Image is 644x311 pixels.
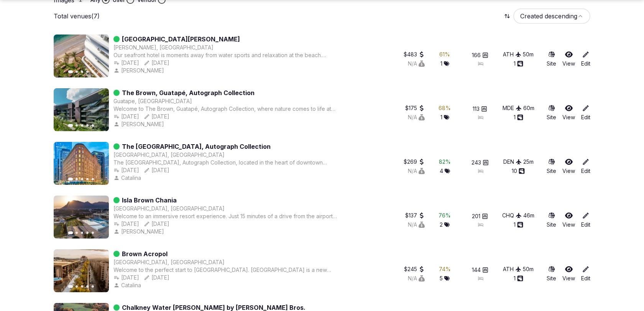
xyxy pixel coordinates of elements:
[404,265,425,273] button: $245
[472,51,488,59] button: 166
[113,151,225,159] button: [GEOGRAPHIC_DATA], [GEOGRAPHIC_DATA]
[81,285,83,288] button: Go to slide 3
[547,212,556,229] a: Site
[54,35,109,77] img: Featured image for Isla Brown Corinthia Resort & Spa
[439,104,451,112] div: 68 %
[503,158,522,166] div: DEN
[440,60,449,67] button: 1
[473,105,480,113] span: 113
[86,178,89,180] button: Go to slide 4
[472,51,481,59] span: 166
[68,124,73,127] button: Go to slide 1
[76,178,78,180] button: Go to slide 2
[562,265,575,282] a: View
[439,158,451,166] button: 82%
[503,104,522,112] button: MDE
[408,275,425,282] button: N/A
[408,221,425,229] div: N/A
[440,114,449,121] button: 1
[523,104,534,112] button: 60m
[113,51,338,59] div: Our seafront hotel is moments away from water sports and relaxation at the beach. Nearby attracti...
[81,71,83,73] button: Go to slide 3
[439,104,451,112] button: 68%
[581,51,590,67] a: Edit
[122,88,255,97] a: The Brown, Guatapé, Autograph Collection
[503,51,521,58] button: ATH
[54,142,109,185] img: Featured image for The Brown Palace Hotel and Spa, Autograph Collection
[547,104,556,121] a: Site
[440,221,450,229] button: 2
[581,158,590,175] a: Edit
[404,158,425,166] button: $269
[439,212,451,219] div: 76 %
[472,212,480,220] span: 201
[523,104,534,112] div: 60 m
[144,166,169,174] button: [DATE]
[144,113,169,120] button: [DATE]
[581,265,590,282] a: Edit
[547,265,556,282] a: Site
[523,51,534,58] div: 50 m
[439,158,451,166] div: 82 %
[86,71,89,73] button: Go to slide 4
[54,249,109,292] img: Featured image for Brown Acropol
[439,212,451,219] button: 76%
[408,60,425,67] div: N/A
[514,60,523,67] button: 1
[92,71,94,73] button: Go to slide 5
[122,196,177,205] a: Isla Brown Chania
[113,59,139,67] div: [DATE]
[92,178,94,180] button: Go to slide 5
[113,220,139,228] button: [DATE]
[113,228,166,235] button: [PERSON_NAME]
[502,212,522,219] button: CHQ
[144,220,169,228] button: [DATE]
[512,167,525,175] div: 10
[472,159,481,166] span: 243
[514,275,523,282] button: 1
[547,51,556,67] a: Site
[439,51,450,58] div: 61 %
[514,114,523,121] button: 1
[472,266,488,274] button: 144
[113,113,139,120] button: [DATE]
[562,51,575,67] a: View
[562,212,575,229] a: View
[113,274,139,281] button: [DATE]
[68,178,73,181] button: Go to slide 1
[113,120,166,128] button: [PERSON_NAME]
[581,104,590,121] a: Edit
[113,166,139,174] button: [DATE]
[581,212,590,229] a: Edit
[408,114,425,121] button: N/A
[76,285,78,288] button: Go to slide 2
[113,205,225,212] div: [GEOGRAPHIC_DATA], [GEOGRAPHIC_DATA]
[405,104,425,112] button: $175
[439,265,451,273] div: 74 %
[113,212,338,220] div: Welcome to an immersive resort experience. Just 15 minutes of a drive from the airport [GEOGRAPHI...
[439,51,450,58] button: 61%
[113,281,143,289] button: Catalina
[113,67,166,74] div: [PERSON_NAME]
[144,274,169,281] button: [DATE]
[523,212,534,219] button: 46m
[408,167,425,175] div: N/A
[86,124,89,127] button: Go to slide 4
[92,285,94,288] button: Go to slide 5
